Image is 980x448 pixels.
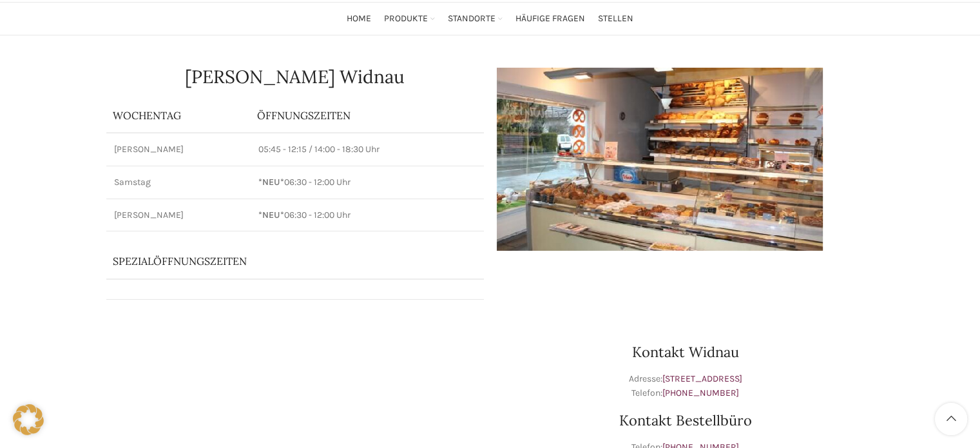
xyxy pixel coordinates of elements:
[515,6,585,32] a: Häufige Fragen
[347,6,371,32] a: Home
[347,13,371,25] span: Home
[258,209,476,222] p: 06:30 - 12:00 Uhr
[935,403,967,435] a: Scroll to top button
[100,6,881,32] div: Main navigation
[598,6,633,32] a: Stellen
[257,108,477,122] p: ÖFFNUNGSZEITEN
[384,13,428,25] span: Produkte
[113,254,441,268] p: Spezialöffnungszeiten
[662,387,739,398] a: [PHONE_NUMBER]
[258,176,476,189] p: 06:30 - 12:00 Uhr
[448,6,503,32] a: Standorte
[114,176,244,189] p: Samstag
[497,345,874,359] h3: Kontakt Widnau
[598,13,633,25] span: Stellen
[106,68,484,86] h1: [PERSON_NAME] Widnau
[114,143,244,156] p: [PERSON_NAME]
[497,413,874,427] h3: Kontakt Bestellbüro
[114,209,244,222] p: [PERSON_NAME]
[515,13,585,25] span: Häufige Fragen
[662,373,742,384] a: [STREET_ADDRESS]
[113,108,245,122] p: Wochentag
[448,13,495,25] span: Standorte
[497,372,874,401] p: Adresse: Telefon:
[384,6,435,32] a: Produkte
[258,143,476,156] p: 05:45 - 12:15 / 14:00 - 18:30 Uhr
